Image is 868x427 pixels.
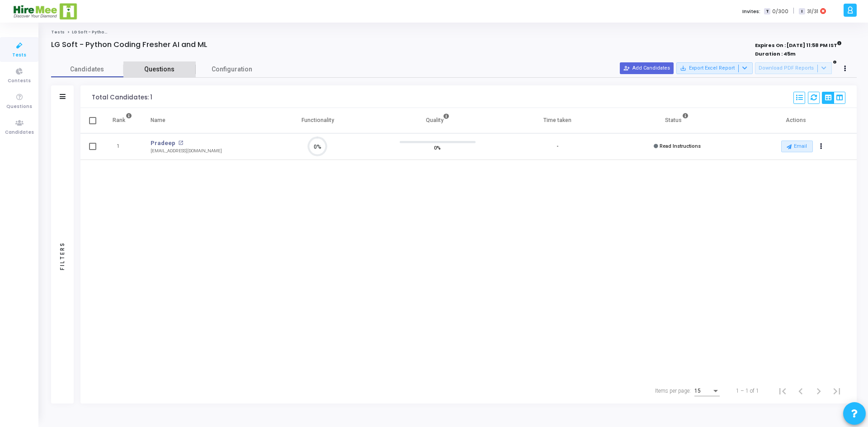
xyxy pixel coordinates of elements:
[51,29,857,35] nav: breadcrumb
[737,108,857,133] th: Actions
[543,115,571,125] div: Time taken
[828,382,846,400] button: Last page
[377,108,497,133] th: Quality
[123,65,196,74] span: Questions
[810,382,828,400] button: Next page
[72,29,165,35] span: LG Soft - Python Coding Fresher AI and ML
[815,141,828,153] button: Actions
[103,133,142,160] td: 1
[617,108,737,133] th: Status
[736,387,759,395] div: 1 – 1 of 1
[807,8,818,15] span: 31/31
[680,65,686,71] mat-icon: save_alt
[13,2,78,20] img: logo
[58,206,66,305] div: Filters
[694,388,720,394] mat-select: Items per page:
[103,108,142,133] th: Rank
[772,8,788,15] span: 0/300
[5,129,34,136] span: Candidates
[92,94,152,101] div: Total Candidates: 1
[178,141,183,145] mat-icon: open_in_new
[434,143,441,152] span: 0%
[557,143,558,150] div: -
[774,382,792,400] button: First page
[51,29,65,35] a: Tests
[694,388,701,394] span: 15
[781,141,813,152] button: Email
[151,115,165,125] div: Name
[793,6,794,16] span: |
[12,52,26,59] span: Tests
[151,139,175,148] a: Pradeep
[755,50,796,57] strong: Duration : 45m
[51,40,207,49] h4: LG Soft - Python Coding Fresher AI and ML
[51,65,123,74] span: Candidates
[620,62,674,74] button: Add Candidates
[755,39,842,49] strong: Expires On : [DATE] 11:58 PM IST
[755,62,832,74] button: Download PDF Reports
[822,92,845,104] div: View Options
[655,387,691,395] div: Items per page:
[151,148,222,155] div: [EMAIL_ADDRESS][DOMAIN_NAME]
[676,62,753,74] button: Export Excel Report
[660,143,701,149] span: Read Instructions
[792,382,810,400] button: Previous page
[8,77,31,85] span: Contests
[799,8,805,15] span: I
[212,65,252,74] span: Configuration
[764,8,770,15] span: T
[258,108,378,133] th: Functionality
[623,65,630,71] mat-icon: person_add_alt
[742,8,760,15] label: Invites:
[6,103,32,111] span: Questions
